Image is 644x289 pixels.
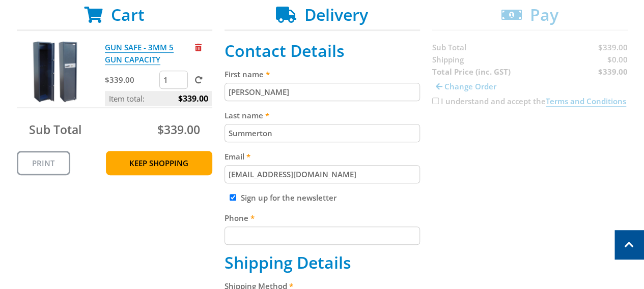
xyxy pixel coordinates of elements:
a: Keep Shopping [106,151,212,175]
span: $339.00 [157,121,200,138]
a: Print [17,151,70,175]
span: Cart [111,4,145,25]
p: $339.00 [105,74,157,86]
input: Please enter your last name. [225,124,420,142]
label: Email [225,150,420,163]
input: Please enter your email address. [225,165,420,183]
a: GUN SAFE - 3MM 5 GUN CAPACITY [105,42,174,65]
label: Last name [225,109,420,121]
span: Sub Total [29,121,81,138]
input: Please enter your first name. [225,83,420,101]
span: Delivery [304,4,368,25]
label: Phone [225,212,420,224]
span: $339.00 [178,91,208,106]
a: Remove from cart [195,42,202,52]
input: Please enter your telephone number. [225,227,420,245]
h2: Shipping Details [225,253,420,272]
h2: Contact Details [225,41,420,60]
label: Sign up for the newsletter [241,192,337,203]
p: Item total: [105,91,212,106]
img: GUN SAFE - 3MM 5 GUN CAPACITY [25,41,86,102]
label: First name [225,68,420,80]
